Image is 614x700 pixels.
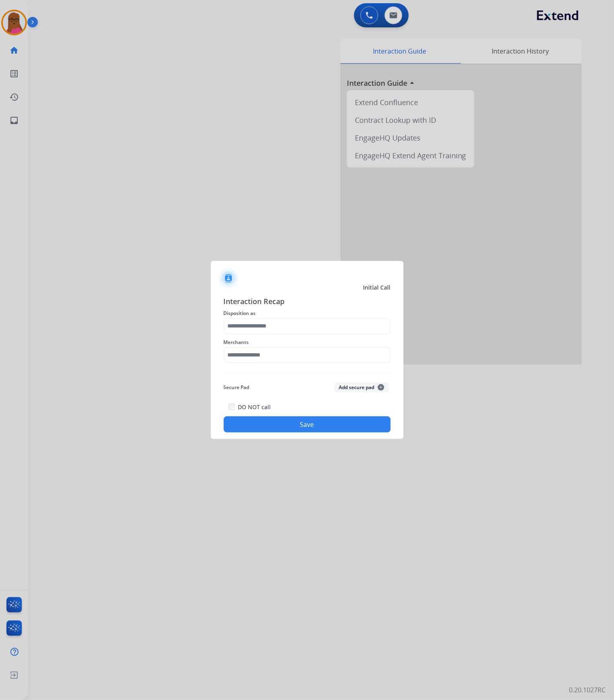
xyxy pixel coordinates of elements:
span: Merchants [224,338,391,347]
p: 0.20.1027RC [569,686,606,695]
span: Interaction Recap [224,296,391,309]
span: Disposition as [224,309,391,318]
span: Secure Pad [224,383,249,392]
label: DO NOT call [238,403,271,411]
span: + [378,384,384,391]
span: Initial Call [363,284,391,292]
img: contactIcon [219,269,238,288]
button: Add secure pad+ [334,383,389,392]
button: Save [224,416,391,433]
